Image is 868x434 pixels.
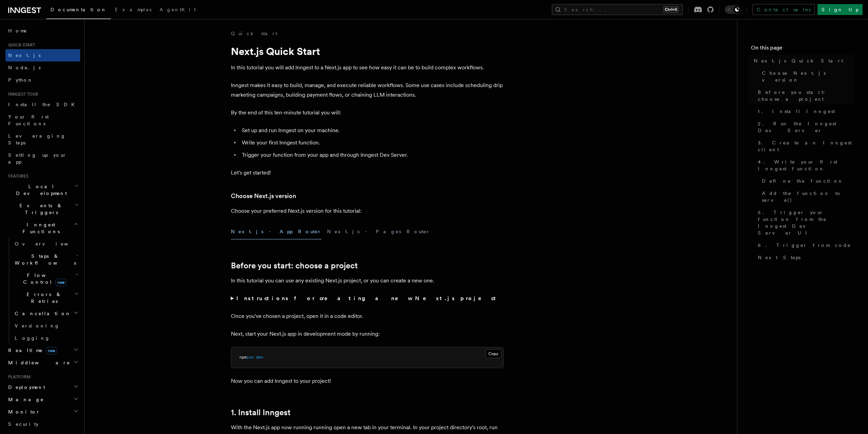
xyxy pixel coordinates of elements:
[12,269,80,288] button: Flow Controlnew
[758,242,851,249] span: 6. Trigger from code
[758,158,854,172] span: 4. Write your first Inngest function
[5,219,80,238] button: Inngest Functions
[5,74,80,86] a: Python
[5,347,57,354] span: Realtime
[755,105,854,117] a: 1. Install Inngest
[8,27,27,34] span: Home
[751,44,854,55] h4: On this page
[758,139,854,153] span: 3. Create an Inngest client
[327,224,430,239] button: Next.js - Pages Router
[231,276,504,285] p: In this tutorial you can use any existing Next.js project, or you can create a new one.
[231,329,504,339] p: Next, start your Next.js app in development mode by running:
[5,92,38,97] span: Inngest tour
[15,241,85,247] span: Overview
[5,344,80,356] button: Realtimenew
[160,7,196,12] span: AgentKit
[15,323,60,328] span: Versioning
[231,261,358,270] a: Before you start: choose a project
[231,311,504,321] p: Once you've chosen a project, open it in a code editor.
[755,239,854,251] a: 6. Trigger from code
[12,250,80,269] button: Steps & Workflows
[758,89,854,102] span: Before you start: choose a project
[5,180,80,199] button: Local Development
[5,111,80,130] a: Your first Functions
[240,150,504,160] li: Trigger your function from your app and through Inngest Dev Server.
[5,98,80,111] a: Install the SDK
[5,356,80,369] button: Middleware
[5,173,28,179] span: Features
[12,310,71,317] span: Cancellation
[231,191,296,201] a: Choose Next.js version
[759,175,854,187] a: Define the function
[5,202,74,216] span: Events & Triggers
[755,137,854,156] a: 3. Create an Inngest client
[5,25,80,37] a: Home
[8,102,79,107] span: Install the SDK
[256,355,263,360] span: dev
[231,45,504,57] h1: Next.js Quick Start
[5,418,80,430] a: Security
[12,291,74,305] span: Errors & Retries
[15,335,50,341] span: Logging
[8,133,66,145] span: Leveraging Steps
[5,199,80,219] button: Events & Triggers
[46,347,57,354] span: new
[231,408,291,417] a: 1. Install Inngest
[5,221,74,235] span: Inngest Functions
[758,254,800,261] span: Next Steps
[12,332,80,344] a: Logging
[8,421,39,427] span: Security
[762,70,854,83] span: Choose Next.js version
[12,238,80,250] a: Overview
[8,53,41,58] span: Next.js
[485,349,501,358] button: Copy
[231,224,322,239] button: Next.js - App Router
[12,272,75,285] span: Flow Control
[231,30,277,37] a: Quick start
[111,2,156,18] a: Examples
[231,206,504,216] p: Choose your preferred Next.js version for this tutorial:
[759,187,854,206] a: Add the function to serve()
[751,55,854,67] a: Next.js Quick Start
[236,295,499,302] strong: Instructions for creating a new Next.js project
[231,63,504,72] p: In this tutorial you will add Inngest to a Next.js app to see how easy it can be to build complex...
[240,126,504,135] li: Set up and run Inngest on your machine.
[231,81,504,100] p: Inngest makes it easy to build, manage, and execute reliable workflows. Some use cases include sc...
[12,288,80,307] button: Errors & Retries
[759,67,854,86] a: Choose Next.js version
[752,4,815,15] a: Contact sales
[5,381,80,393] button: Deployment
[552,4,683,15] button: Search...Ctrl+K
[5,61,80,74] a: Node.js
[818,4,863,15] a: Sign Up
[8,77,33,83] span: Python
[247,355,254,360] span: run
[5,384,45,391] span: Deployment
[755,251,854,264] a: Next Steps
[755,206,854,239] a: 5. Trigger your function from the Inngest Dev Server UI
[12,320,80,332] a: Versioning
[755,156,854,175] a: 4. Write your first Inngest function
[239,355,247,360] span: npm
[231,376,504,386] p: Now you can add Inngest to your project!
[758,209,854,236] span: 5. Trigger your function from the Inngest Dev Server UI
[5,406,80,418] button: Monitor
[12,253,76,266] span: Steps & Workflows
[46,2,111,19] a: Documentation
[8,152,67,165] span: Setting up your app
[754,57,843,64] span: Next.js Quick Start
[5,374,31,380] span: Platform
[5,393,80,406] button: Manage
[755,86,854,105] a: Before you start: choose a project
[5,396,44,403] span: Manage
[5,183,74,197] span: Local Development
[115,7,151,12] span: Examples
[156,2,200,18] a: AgentKit
[5,149,80,168] a: Setting up your app
[758,120,854,134] span: 2. Run the Inngest Dev Server
[8,65,41,70] span: Node.js
[5,49,80,61] a: Next.js
[758,108,835,115] span: 1. Install Inngest
[12,307,80,320] button: Cancellation
[5,408,40,415] span: Monitor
